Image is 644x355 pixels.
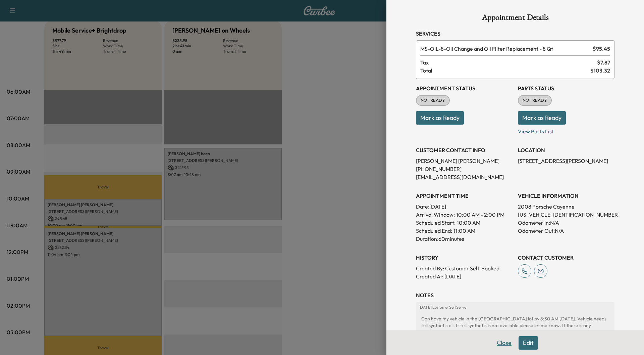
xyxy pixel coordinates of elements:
h3: Parts Status [518,84,614,92]
p: Odometer Out: N/A [518,227,614,235]
p: Date: [DATE] [416,203,513,211]
p: [EMAIL_ADDRESS][DOMAIN_NAME] [416,173,513,181]
p: Scheduled Start: [416,219,455,227]
p: 2008 Porsche Cayenne [518,203,614,211]
span: $ 103.32 [590,66,610,75]
span: NOT READY [417,97,449,104]
span: $ 7.87 [597,58,610,66]
span: Tax [420,58,597,66]
span: $ 95.45 [593,45,610,53]
h3: APPOINTMENT TIME [416,192,513,200]
p: 10:00 AM [457,219,480,227]
p: [PHONE_NUMBER] [416,165,513,173]
p: Created By : Customer Self-Booked [416,264,513,272]
span: NOT READY [519,97,551,104]
h3: CONTACT CUSTOMER [518,254,614,262]
h3: Appointment Status [416,84,513,92]
p: Duration: 60 minutes [416,235,513,243]
p: 11:00 AM [453,227,475,235]
h1: Appointment Details [416,13,614,24]
span: Oil Change and Oil Filter Replacement - 8 Qt [420,45,590,53]
button: Close [492,336,516,350]
button: Edit [519,336,538,350]
p: [STREET_ADDRESS][PERSON_NAME] [518,157,614,165]
span: 10:00 AM - 2:00 PM [456,211,504,219]
h3: NOTES [416,291,614,299]
button: Mark as Ready [518,111,566,125]
p: Arrival Window: [416,211,513,219]
div: Can have my vehicle in the [GEOGRAPHIC_DATA] lot by 8:30 AM [DATE]. Vehicle needs full synthetic ... [419,313,612,352]
p: View Parts List [518,125,614,135]
p: [PERSON_NAME] [PERSON_NAME] [416,157,513,165]
button: Mark as Ready [416,111,464,125]
h3: LOCATION [518,146,614,154]
p: [US_VEHICLE_IDENTIFICATION_NUMBER] [518,211,614,219]
h3: VEHICLE INFORMATION [518,192,614,200]
p: [DATE] | customerSelfServe [419,305,612,310]
p: Created At : [DATE] [416,272,513,280]
span: Total [420,66,590,75]
p: Odometer In: N/A [518,219,614,227]
p: Scheduled End: [416,227,452,235]
h3: History [416,254,513,262]
h3: CUSTOMER CONTACT INFO [416,146,513,154]
h3: Services [416,30,614,38]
